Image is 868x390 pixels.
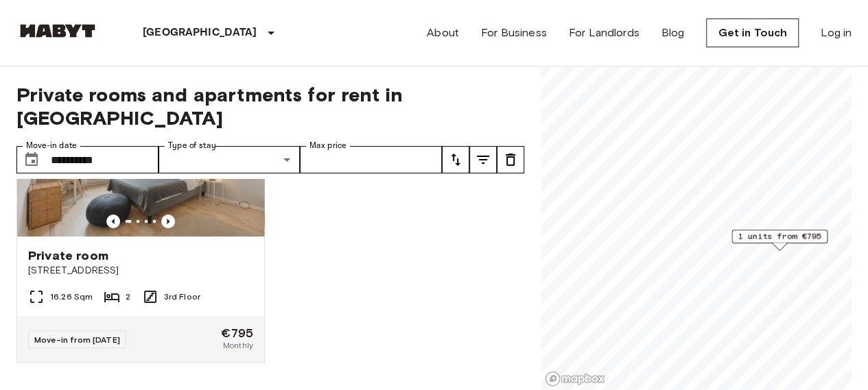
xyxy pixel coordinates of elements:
[731,230,828,251] div: Map marker
[223,339,253,352] span: Monthly
[221,327,253,339] span: €795
[569,25,640,41] a: For Landlords
[168,140,216,151] label: Type of stay
[309,140,347,151] label: Max price
[442,146,469,173] button: tune
[497,146,524,173] button: tune
[545,371,605,387] a: Mapbox logo
[481,25,547,41] a: For Business
[427,25,459,41] a: About
[143,25,257,41] p: [GEOGRAPHIC_DATA]
[16,83,524,130] span: Private rooms and apartments for rent in [GEOGRAPHIC_DATA]
[706,19,799,47] a: Get in Touch
[661,25,685,41] a: Blog
[469,146,497,173] button: tune
[738,230,821,243] span: 1 units from €795
[821,25,852,41] a: Log in
[16,24,99,38] img: Habyt
[26,140,77,151] label: Move-in date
